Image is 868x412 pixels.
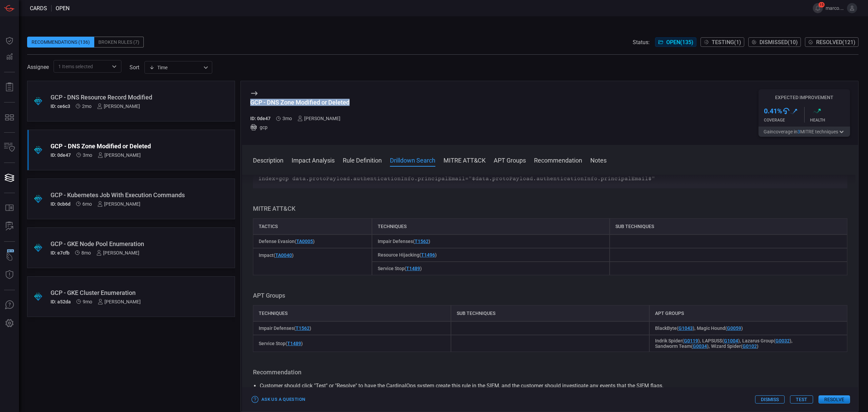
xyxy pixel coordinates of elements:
a: T1489 [287,341,301,346]
span: 3 [797,129,800,134]
button: Gaincoverage in3MITRE techniques [758,127,850,137]
div: GCP - Kubernetes Job With Execution Commands [51,191,186,199]
button: Dismiss [755,395,785,404]
span: open [56,5,70,12]
span: Open ( 135 ) [666,39,693,45]
div: Health [810,118,850,123]
h5: ID: 0de47 [51,152,71,158]
h5: ID: 0de47 [250,116,271,121]
button: Rule Catalog [1,200,18,216]
div: GCP - GKE Cluster Enumeration [51,289,186,296]
span: Resource Hijacking ( ) [378,252,437,258]
div: [PERSON_NAME] [96,250,139,256]
span: Cards [30,5,47,12]
div: [PERSON_NAME] [97,104,140,109]
button: Threat Intelligence [1,267,18,283]
span: Service Stop ( ) [259,341,303,346]
a: TA0040 [275,252,292,258]
h5: Expected Improvement [758,95,850,100]
h3: 0.41 % [764,107,782,115]
button: Resolve [818,395,850,404]
span: Dec 25, 2024 6:03 AM [81,250,91,256]
div: Sub Techniques [610,218,847,235]
button: Dashboard [1,33,18,49]
a: G0034 [693,343,707,349]
span: Jun 09, 2025 5:41 AM [282,116,292,121]
button: Cards [1,170,18,186]
h5: ID: a52da [51,299,71,304]
a: G0059 [727,325,741,331]
label: sort [130,64,139,71]
button: Open(135) [655,37,696,47]
li: Customer should click "Test" or "Resolve" to have the CardinalOps system create this rule in the ... [260,382,841,390]
button: Impact Analysis [292,156,335,164]
div: Time [149,64,201,71]
div: Sub techniques [451,305,649,321]
div: GCP - DNS Zone Modified or Deleted [51,143,186,150]
button: Ask Us a Question [250,394,307,405]
span: Wizard Spider ( ) [711,343,758,349]
div: Techniques [372,218,610,235]
button: Detections [1,49,18,65]
span: Impair Defenses ( ) [378,239,430,244]
button: Recommendation [534,156,582,164]
div: APT Groups [649,305,847,321]
div: gcp [250,124,350,131]
span: 1 Items selected [58,63,93,70]
span: Dec 11, 2024 6:22 AM [83,299,92,304]
a: G1004 [724,338,738,343]
h3: APT Groups [253,292,847,300]
a: T1562 [415,239,429,244]
button: Dismissed(10) [748,37,801,47]
button: Wingman [1,248,18,265]
button: ALERT ANALYSIS [1,218,18,235]
button: Preferences [1,315,18,332]
button: Ask Us A Question [1,297,18,313]
button: MITRE ATT&CK [443,156,486,164]
div: GCP - DNS Zone Modified or Deleted [250,99,350,106]
span: Testing ( 1 ) [712,39,741,45]
a: TA0005 [296,239,313,244]
div: Tactics [253,218,372,235]
button: MITRE - Detection Posture [1,109,18,126]
span: Assignee [27,64,49,70]
a: T1562 [296,325,310,331]
span: Defense Evasion ( ) [259,239,315,244]
a: T1489 [406,266,420,271]
span: Resolved ( 121 ) [816,39,855,45]
span: Jun 09, 2025 5:41 AM [83,152,92,158]
span: Dismissed ( 10 ) [759,39,798,45]
button: Resolved(121) [805,37,859,47]
button: Description [253,156,283,164]
button: Test [790,395,813,404]
button: Rule Definition [343,156,382,164]
div: Recommendations (136) [27,37,94,48]
span: Service Stop ( ) [378,266,422,271]
div: Broken Rules (7) [94,37,144,48]
div: [PERSON_NAME] [98,299,141,304]
button: Open [110,62,119,71]
button: Notes [590,156,607,164]
a: G1043 [678,325,693,331]
button: Inventory [1,139,18,156]
div: [PERSON_NAME] [297,116,340,121]
button: Testing(1) [701,37,744,47]
a: G0032 [775,338,790,343]
span: Mar 11, 2025 5:37 AM [82,201,92,207]
button: Reports [1,79,18,95]
h5: ID: ce6c3 [51,104,70,109]
span: Sandworm Team ( ) [655,343,709,349]
span: Indrik Spider ( ) [655,338,700,343]
button: 15 [813,3,823,13]
a: G0119 [684,338,698,343]
span: Lazarus Group ( ) [742,338,791,343]
div: [PERSON_NAME] [97,201,140,207]
div: GCP - GKE Node Pool Enumeration [51,240,186,247]
h3: Recommendation [253,368,847,376]
div: Techniques [253,305,451,321]
span: Status: [633,39,650,45]
span: LAPSUS$ ( ) [702,338,740,343]
button: APT Groups [494,156,526,164]
span: BlackByte ( ) [655,325,694,331]
div: Coverage [764,118,804,123]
